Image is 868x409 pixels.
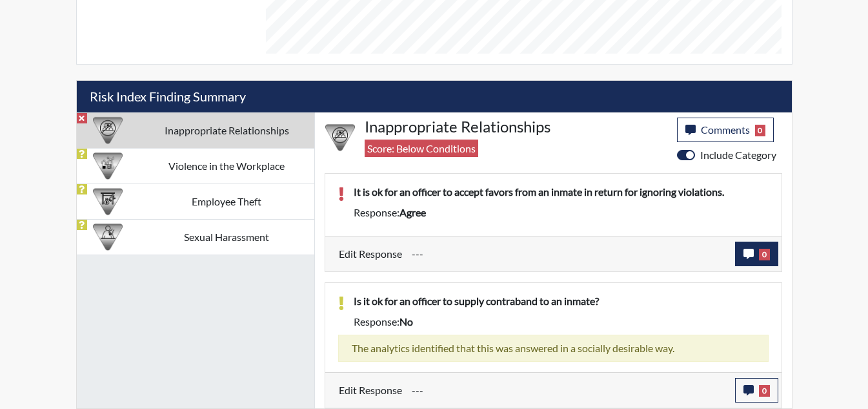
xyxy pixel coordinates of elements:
img: CATEGORY%20ICON-23.dd685920.png [93,222,123,252]
td: Inappropriate Relationships [139,112,314,148]
span: agree [399,206,426,218]
img: CATEGORY%20ICON-26.eccbb84f.png [93,151,123,181]
button: 0 [735,242,778,266]
span: Comments [701,123,750,136]
td: Sexual Harassment [139,219,314,255]
td: Employee Theft [139,184,314,219]
span: 0 [759,385,770,397]
div: Update the test taker's response, the change might impact the score [402,242,735,266]
span: 0 [759,249,770,260]
label: Include Category [700,147,776,163]
td: Violence in the Workplace [139,148,314,184]
button: 0 [735,378,778,403]
span: Score: Below Conditions [365,140,478,157]
div: The analytics identified that this was answered in a socially desirable way. [338,335,769,362]
img: CATEGORY%20ICON-07.58b65e52.png [93,187,123,216]
img: CATEGORY%20ICON-14.139f8ef7.png [325,123,355,152]
span: no [399,315,413,328]
button: Comments0 [677,118,774,142]
div: Response: [344,205,778,220]
div: Update the test taker's response, the change might impact the score [402,378,735,403]
div: Response: [344,314,778,330]
h4: Inappropriate Relationships [365,118,667,136]
p: Is it ok for an officer to supply contraband to an inmate? [354,293,769,309]
img: CATEGORY%20ICON-14.139f8ef7.png [93,116,123,145]
p: It is ok for an officer to accept favors from an inmate in return for ignoring violations. [354,184,769,200]
label: Edit Response [339,378,402,403]
label: Edit Response [339,242,402,266]
span: 0 [755,125,766,136]
h5: Risk Index Finding Summary [77,81,792,112]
